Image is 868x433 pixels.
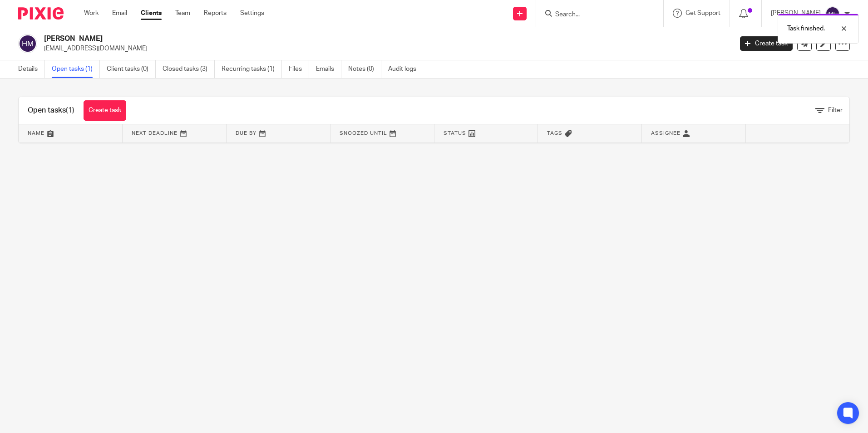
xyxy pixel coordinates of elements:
a: Team [175,9,190,18]
a: Details [18,60,45,78]
p: Task finished. [787,24,825,33]
a: Email [112,9,127,18]
p: [EMAIL_ADDRESS][DOMAIN_NAME] [44,44,726,53]
a: Files [289,60,309,78]
img: svg%3E [825,6,840,21]
span: Status [444,131,466,136]
a: Settings [240,9,264,18]
span: Filter [828,107,843,113]
span: Tags [547,131,562,136]
a: Notes (0) [348,60,381,78]
a: Closed tasks (3) [163,60,215,78]
a: Reports [204,9,227,18]
span: Snoozed Until [340,131,387,136]
a: Work [84,9,99,18]
img: Pixie [18,7,64,20]
a: Create task [740,36,793,51]
a: Client tasks (0) [107,60,156,78]
a: Emails [316,60,341,78]
h2: [PERSON_NAME] [44,34,590,44]
a: Create task [84,100,126,121]
a: Recurring tasks (1) [222,60,282,78]
a: Clients [141,9,162,18]
span: (1) [66,107,74,114]
a: Audit logs [388,60,423,78]
a: Open tasks (1) [52,60,100,78]
img: svg%3E [18,34,37,53]
h1: Open tasks [28,106,74,115]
